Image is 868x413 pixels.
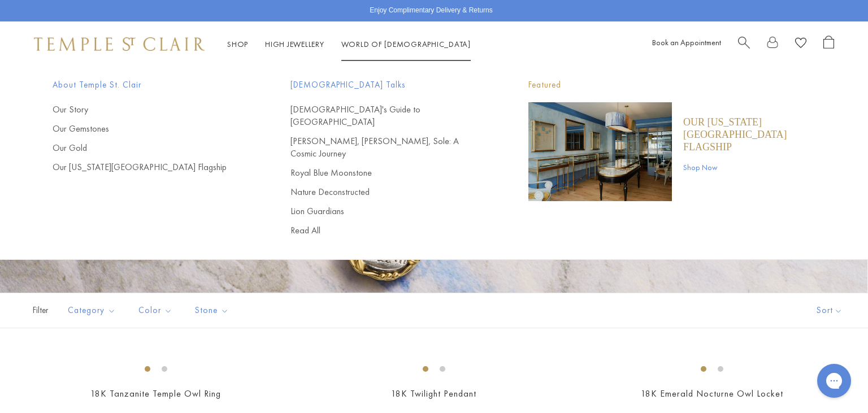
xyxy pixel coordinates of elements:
[290,205,483,218] a: Lion Guardians
[823,36,834,53] a: Open Shopping Bag
[53,123,245,135] a: Our Gemstones
[290,224,483,237] a: Read All
[391,388,476,399] a: 18K Twilight Pendant
[53,78,245,92] span: About Temple St. Clair
[227,37,471,51] nav: Main navigation
[53,142,245,154] a: Our Gold
[265,39,324,49] a: High JewelleryHigh Jewellery
[795,36,806,53] a: View Wishlist
[370,5,492,16] p: Enjoy Complimentary Delivery & Returns
[652,37,721,47] a: Book an Appointment
[130,298,181,323] button: Color
[683,116,815,153] a: Our [US_STATE][GEOGRAPHIC_DATA] Flagship
[133,303,181,318] span: Color
[811,360,857,402] iframe: Gorgias live chat messenger
[341,39,471,49] a: World of [DEMOGRAPHIC_DATA]World of [DEMOGRAPHIC_DATA]
[34,37,205,51] img: Temple St. Clair
[641,388,783,399] a: 18K Emerald Nocturne Owl Locket
[53,161,245,173] a: Our [US_STATE][GEOGRAPHIC_DATA] Flagship
[62,303,124,318] span: Category
[738,36,750,53] a: Search
[290,135,483,160] a: [PERSON_NAME], [PERSON_NAME], Sole: A Cosmic Journey
[227,39,248,49] a: ShopShop
[290,103,483,128] a: [DEMOGRAPHIC_DATA]'s Guide to [GEOGRAPHIC_DATA]
[186,298,237,323] button: Stone
[59,298,124,323] button: Category
[290,186,483,198] a: Nature Deconstructed
[528,78,815,92] p: Featured
[53,103,245,116] a: Our Story
[290,78,483,92] span: [DEMOGRAPHIC_DATA] Talks
[683,161,815,173] a: Shop Now
[791,293,868,328] button: Show sort by
[90,388,221,399] a: 18K Tanzanite Temple Owl Ring
[189,303,237,318] span: Stone
[290,167,483,179] a: Royal Blue Moonstone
